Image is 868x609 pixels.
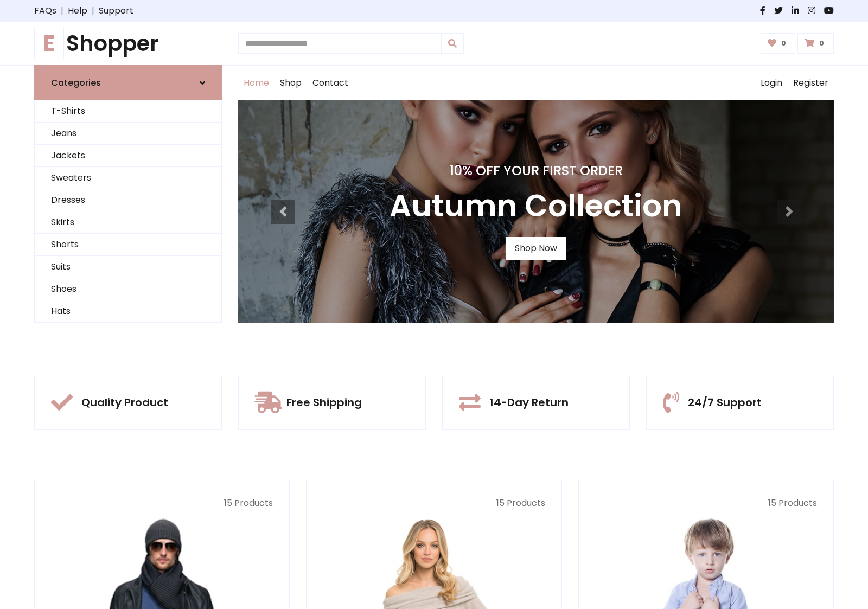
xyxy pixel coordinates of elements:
a: 0 [761,33,796,54]
a: Home [238,66,275,100]
h5: 14-Day Return [489,396,569,409]
span: E [34,28,64,59]
a: Shorts [35,234,221,256]
p: 15 Products [323,497,545,510]
span: | [87,4,99,17]
a: Support [99,4,133,17]
a: Register [788,66,834,100]
h1: Shopper [34,30,222,56]
a: Help [68,4,87,17]
p: 15 Products [51,497,273,510]
a: T-Shirts [35,100,221,123]
a: FAQs [34,4,56,17]
a: Shop [275,66,307,100]
h4: 10% Off Your First Order [390,163,682,179]
a: Categories [34,65,222,100]
a: Hats [35,300,221,323]
span: 0 [778,39,789,48]
h5: 24/7 Support [688,396,762,409]
a: Shoes [35,278,221,300]
h5: Free Shipping [286,396,362,409]
span: 0 [816,39,827,48]
h5: Quality Product [81,396,168,409]
a: Suits [35,256,221,278]
a: 0 [797,33,834,54]
a: Dresses [35,189,221,211]
a: Jeans [35,123,221,145]
h3: Autumn Collection [390,188,682,224]
a: Login [755,66,788,100]
a: Sweaters [35,167,221,189]
a: Contact [307,66,354,100]
p: 15 Products [595,497,817,510]
span: | [56,4,68,17]
a: Shop Now [506,237,566,260]
h6: Categories [51,78,101,88]
a: Skirts [35,211,221,234]
a: Jackets [35,145,221,167]
a: EShopper [34,30,222,56]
